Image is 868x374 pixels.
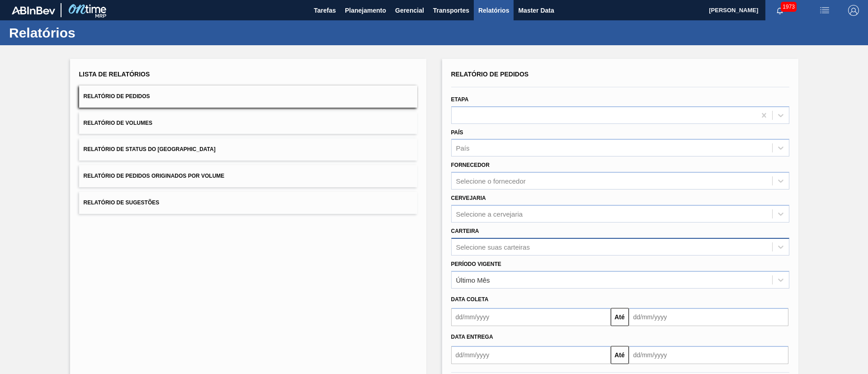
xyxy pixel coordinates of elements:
[456,276,490,284] div: Último Mês
[629,308,788,326] input: dd/mm/yyyy
[79,112,417,134] button: Relatório de Volumes
[478,5,509,16] span: Relatórios
[611,346,629,364] button: Até
[451,71,529,78] span: Relatório de Pedidos
[456,177,526,185] div: Selecione o fornecedor
[456,243,530,251] div: Selecione suas carteiras
[781,2,797,12] span: 1973
[433,5,469,16] span: Transportes
[79,138,417,161] button: Relatório de Status do [GEOGRAPHIC_DATA]
[611,308,629,326] button: Até
[819,5,830,16] img: userActions
[345,5,386,16] span: Planejamento
[629,346,788,364] input: dd/mm/yyyy
[451,296,489,303] span: Data coleta
[79,192,417,214] button: Relatório de Sugestões
[765,4,794,17] button: Notificações
[451,261,501,267] label: Período Vigente
[451,162,490,168] label: Fornecedor
[451,195,486,201] label: Cervejaria
[84,173,225,179] span: Relatório de Pedidos Originados por Volume
[848,5,859,16] img: Logout
[518,5,554,16] span: Master Data
[395,5,424,16] span: Gerencial
[451,308,611,326] input: dd/mm/yyyy
[84,93,150,99] span: Relatório de Pedidos
[456,144,470,152] div: País
[9,28,170,38] h1: Relatórios
[12,6,55,14] img: TNhmsLtSVTkK8tSr43FrP2fwEKptu5GPRR3wAAAABJRU5ErkJggg==
[79,165,417,187] button: Relatório de Pedidos Originados por Volume
[451,228,479,234] label: Carteira
[84,146,216,152] span: Relatório de Status do [GEOGRAPHIC_DATA]
[84,199,160,206] span: Relatório de Sugestões
[451,129,463,136] label: País
[84,120,152,126] span: Relatório de Volumes
[451,96,469,103] label: Etapa
[456,210,523,218] div: Selecione a cervejaria
[79,71,150,78] span: Lista de Relatórios
[451,334,493,340] span: Data Entrega
[451,346,611,364] input: dd/mm/yyyy
[314,5,336,16] span: Tarefas
[79,85,417,108] button: Relatório de Pedidos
